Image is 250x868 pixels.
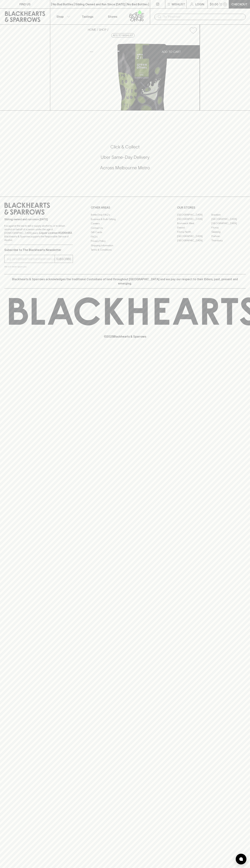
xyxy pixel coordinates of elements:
[211,225,246,230] a: Fitzroy
[4,144,246,150] h5: Click & Collect
[177,221,211,225] a: Brunswick West
[211,238,246,243] a: Thornbury
[91,248,159,252] a: Terms & Conditions
[91,226,159,230] a: Contact Us
[7,256,55,262] input: e.g. jane@blackheartsandsparrows.com.au
[100,9,125,24] a: Stores
[91,230,159,235] a: Gift Cards
[195,2,204,6] p: Login
[163,14,243,20] input: Try "Pinot noir"
[239,857,243,861] img: bubble-icon
[177,230,211,234] a: Fitzroy North
[19,2,31,6] p: FIND US
[4,218,73,221] p: Sibling owned and run since [DATE]
[56,257,71,261] p: SUBSCRIBE
[224,3,226,5] p: 0
[39,231,72,234] strong: Liquor License #32064953
[85,37,200,110] img: 25865.png
[177,238,211,243] a: [GEOGRAPHIC_DATA]
[111,33,135,38] button: Add to wishlist
[211,217,246,221] a: [GEOGRAPHIC_DATA]
[91,205,159,210] p: OTHER AREAS
[4,165,246,171] h5: Across Melbourne Metro
[91,221,159,226] a: Careers
[211,221,246,225] a: [GEOGRAPHIC_DATA]
[88,28,96,31] a: HOME
[162,50,181,54] p: ADD TO CART
[50,9,75,24] button: Shop
[4,248,73,252] p: Subscribe to The Blackhearts Newsletter
[91,213,159,217] a: Bottle Drop FAQ's
[56,14,64,19] p: Shop
[231,2,247,6] p: Checkout
[91,239,159,243] a: Privacy Policy
[4,265,73,268] p: We will never spam you
[143,45,200,59] button: ADD TO CART
[91,243,159,248] a: Shipping Information
[108,14,117,19] p: Stores
[177,213,211,217] a: [GEOGRAPHIC_DATA]
[91,235,159,239] a: FAQ's
[172,2,185,6] p: Wishlist
[75,9,100,24] a: Tastings
[177,234,211,238] a: [GEOGRAPHIC_DATA]
[4,130,246,189] div: Call to action block
[177,217,211,221] a: [GEOGRAPHIC_DATA]
[188,26,198,35] button: Add to wishlist
[211,213,246,217] a: Braddon
[210,2,218,6] p: $0.00
[4,154,246,160] h5: Uber Same-Day Delivery
[211,234,246,238] a: Prahran
[91,217,159,221] a: Business & Bulk Gifting
[7,277,243,286] p: Blackhearts & Sparrows acknowledges the traditional Custodians of land throughout [GEOGRAPHIC_DAT...
[55,255,73,263] button: SUBSCRIBE
[211,230,246,234] a: Geelong
[82,14,93,19] p: Tastings
[99,28,107,31] a: SHOP
[177,225,211,230] a: Elwood
[177,205,246,210] p: OUR STORES
[4,224,73,242] p: It is against the law to sell or supply alcohol to, or to obtain alcohol on behalf of a person un...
